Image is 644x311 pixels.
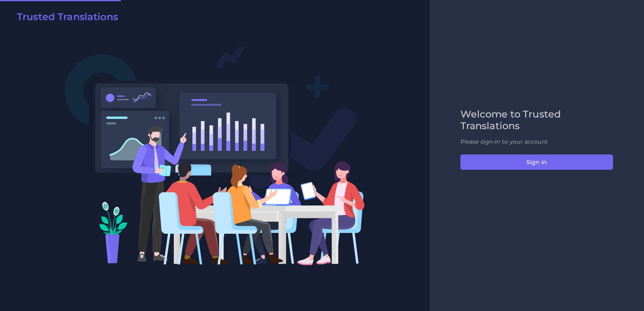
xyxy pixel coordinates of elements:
a: Trusted Translations [11,11,118,26]
button: Sign in [460,154,613,170]
p: Please sign-in to your account [460,138,613,146]
h2: Trusted Translations [17,11,118,23]
h2: Welcome to Trusted Translations [460,109,613,132]
img: Login V2 [64,45,365,266]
